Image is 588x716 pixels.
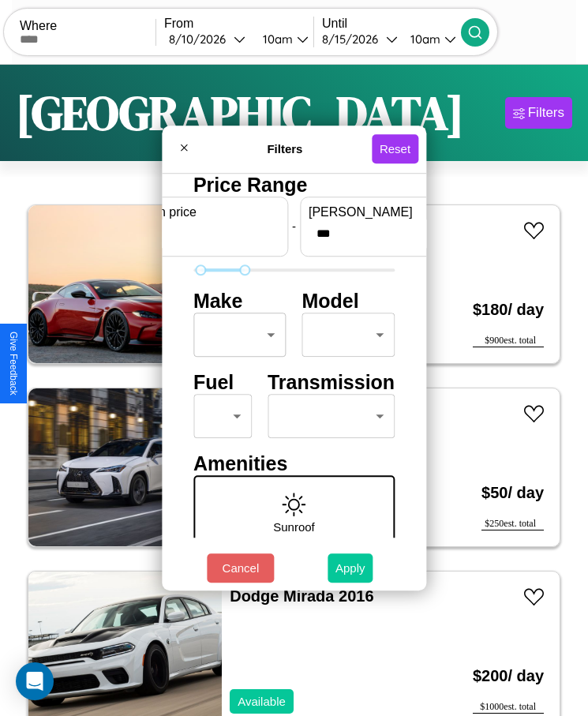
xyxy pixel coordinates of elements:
div: Filters [528,105,564,121]
h4: Make [193,290,287,313]
p: Sunroof [273,516,315,538]
div: 10am [255,32,297,47]
p: Available [238,691,286,712]
div: $ 250 est. total [481,518,544,530]
button: 10am [398,31,461,47]
a: Dodge Mirada 2016 [230,587,373,605]
label: min price [145,205,279,219]
div: Open Intercom Messenger [16,662,54,700]
h4: Filters [198,142,372,156]
label: From [164,17,313,31]
button: 10am [250,31,313,47]
h4: Model [302,290,395,313]
button: Filters [505,97,572,129]
h3: $ 50 / day [481,468,544,518]
h3: $ 200 / day [473,651,544,701]
label: Where [20,19,155,33]
p: - [292,216,296,237]
h4: Price Range [193,174,395,197]
label: Until [322,17,461,31]
button: Cancel [207,553,274,583]
button: Apply [328,553,373,583]
div: 8 / 10 / 2026 [169,32,234,47]
div: $ 900 est. total [473,335,544,347]
h1: [GEOGRAPHIC_DATA] [16,81,464,145]
label: [PERSON_NAME] [309,205,443,219]
div: 10am [403,32,444,47]
div: Give Feedback [8,332,19,395]
h4: Amenities [193,452,395,475]
div: $ 1000 est. total [473,701,544,714]
button: Reset [372,134,418,163]
h3: $ 180 / day [473,285,544,335]
button: 8/10/2026 [164,31,250,47]
h4: Fuel [193,371,252,394]
div: 8 / 15 / 2026 [322,32,386,47]
h4: Transmission [268,371,395,394]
